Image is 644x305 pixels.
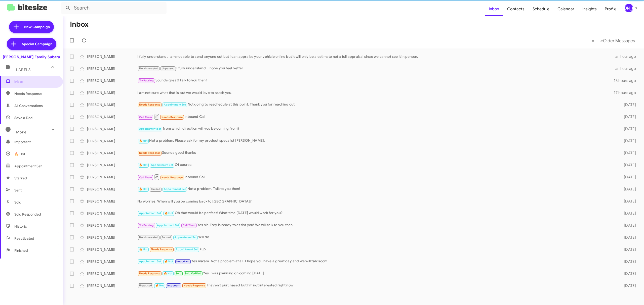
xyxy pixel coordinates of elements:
[185,272,201,275] span: Sold Verified
[600,37,603,44] span: »
[137,246,614,252] div: Yup
[137,78,614,83] div: Sounds great! Talk to you then!
[176,248,198,251] span: Appointment Set
[485,2,503,16] span: Inbox
[87,90,137,95] div: [PERSON_NAME]
[61,2,167,14] input: Search
[14,139,57,144] span: Important
[14,115,33,120] span: Save a Deal
[24,24,50,29] span: New Campaign
[151,163,173,167] span: Appointment Set
[614,54,640,59] div: an hour ago
[155,284,164,287] span: 🔥 Hot
[529,2,553,16] span: Schedule
[164,103,186,106] span: Appointment Set
[137,210,614,216] div: Oh that would be perfect! What time [DATE] would work for you?
[87,199,137,204] div: [PERSON_NAME]
[87,259,137,264] div: [PERSON_NAME]
[614,175,640,180] div: [DATE]
[614,90,640,95] div: 17 hours ago
[589,35,597,46] button: Previous
[614,259,640,264] div: [DATE]
[614,114,640,119] div: [DATE]
[139,103,160,106] span: Needs Response
[137,271,614,276] div: Yes I was planning on coming [DATE]
[22,41,52,46] span: Special Campaign
[87,54,137,59] div: [PERSON_NAME]
[139,236,158,239] span: Not-Interested
[164,187,186,191] span: Appointment Set
[139,127,161,130] span: Appointment Set
[139,67,158,70] span: Not-Interested
[139,151,160,155] span: Needs Response
[7,38,56,50] a: Special Campaign
[620,4,638,12] button: [PERSON_NAME]
[139,260,161,263] span: Appointment Set
[625,4,633,12] div: [PERSON_NAME]
[589,35,638,46] nav: Page navigation example
[614,235,640,240] div: [DATE]
[614,126,640,131] div: [DATE]
[553,2,578,16] a: Calendar
[151,187,160,191] span: Paused
[14,79,57,84] span: Inbox
[87,235,137,240] div: [PERSON_NAME]
[87,283,137,288] div: [PERSON_NAME]
[3,55,60,60] div: [PERSON_NAME] Family Subaru
[87,223,137,228] div: [PERSON_NAME]
[16,68,31,72] span: Labels
[87,163,137,168] div: [PERSON_NAME]
[578,2,601,16] a: Insights
[9,21,54,33] a: New Campaign
[614,163,640,168] div: [DATE]
[162,67,175,70] span: Unpaused
[139,176,152,179] span: Call Them
[162,236,171,239] span: Paused
[614,283,640,288] div: [DATE]
[70,20,89,28] h1: Inbox
[87,175,137,180] div: [PERSON_NAME]
[614,211,640,216] div: [DATE]
[184,284,205,287] span: Needs Response
[87,78,137,83] div: [PERSON_NAME]
[164,272,172,275] span: 🔥 Hot
[176,272,181,275] span: Sold
[14,212,41,217] span: Sold Responded
[162,116,183,119] span: Needs Response
[137,138,614,144] div: Not a problem. Please ask for my product specalist [PERSON_NAME].
[614,223,640,228] div: [DATE]
[137,199,614,204] div: No worries. When will you be coming back to [GEOGRAPHIC_DATA]?
[14,188,22,193] span: Sent
[183,224,196,227] span: Call Them
[614,150,640,156] div: [DATE]
[614,199,640,204] div: [DATE]
[87,114,137,119] div: [PERSON_NAME]
[139,224,154,227] span: Try Pausing
[614,66,640,71] div: an hour ago
[614,271,640,276] div: [DATE]
[614,187,640,192] div: [DATE]
[137,259,614,264] div: Yes ma'am. Not a problem at all. I hope you have a great day and we will talk soon!
[137,222,614,228] div: Yes sir. Trey is ready to assist you! We will talk to you then!
[87,247,137,252] div: [PERSON_NAME]
[137,162,614,168] div: Of course!
[137,90,614,95] div: I am not sure what that is but we would love to asssit you!
[137,66,614,71] div: I fully understand. I hope you feel better!
[139,139,148,142] span: 🔥 Hot
[14,248,28,253] span: Finished
[14,236,34,241] span: Reactivated
[614,78,640,83] div: 16 hours ago
[87,102,137,107] div: [PERSON_NAME]
[137,234,614,240] div: Will do
[139,116,152,119] span: Call Them
[87,187,137,192] div: [PERSON_NAME]
[137,54,614,59] div: I fully understand. I am not able to send anyone out but i can appraise your vehicle online but i...
[614,102,640,107] div: [DATE]
[139,284,152,287] span: Unpaused
[16,130,26,134] span: More
[139,163,148,167] span: 🔥 Hot
[151,248,172,251] span: Needs Response
[503,2,529,16] a: Contacts
[614,247,640,252] div: [DATE]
